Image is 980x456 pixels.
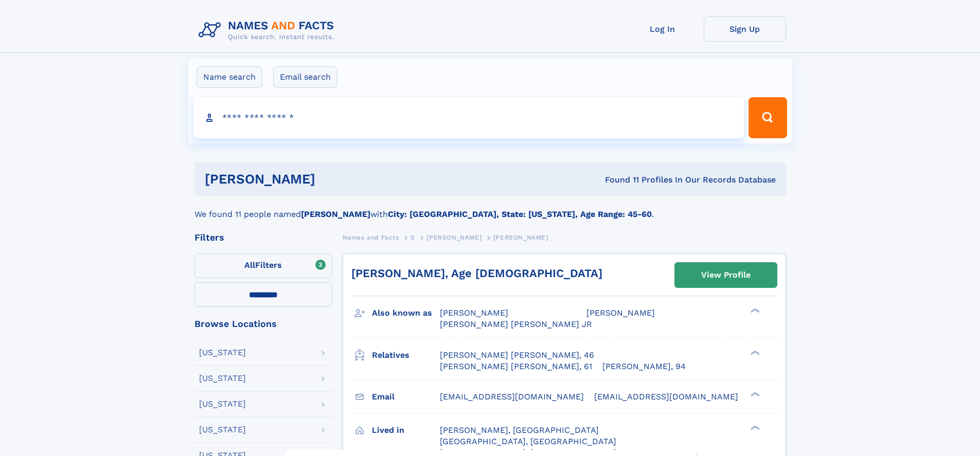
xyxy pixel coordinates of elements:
a: Names and Facts [343,231,399,244]
a: [PERSON_NAME] [426,231,482,244]
span: [PERSON_NAME] [440,308,508,318]
a: [PERSON_NAME], 94 [602,361,686,372]
div: ❯ [748,424,760,431]
b: [PERSON_NAME] [301,209,370,219]
span: All [244,260,255,270]
h1: [PERSON_NAME] [205,173,460,186]
div: ❯ [748,349,760,356]
a: S [411,231,415,244]
img: Logo Names and Facts [194,16,343,44]
a: [PERSON_NAME] [PERSON_NAME], 61 [440,361,592,372]
div: We found 11 people named with . [194,196,786,221]
div: Found 11 Profiles In Our Records Database [460,174,776,186]
span: [PERSON_NAME] [426,234,482,241]
a: [PERSON_NAME], Age [DEMOGRAPHIC_DATA] [351,267,602,280]
h3: Email [372,388,440,406]
a: Log In [621,16,704,42]
input: search input [193,97,744,138]
span: S [411,234,415,241]
span: [PERSON_NAME] [PERSON_NAME] JR [440,319,592,329]
span: [PERSON_NAME] [586,308,655,318]
div: Filters [194,233,332,242]
div: [US_STATE] [199,374,246,382]
a: Sign Up [704,16,786,42]
button: Search Button [749,97,787,138]
div: [US_STATE] [199,426,246,434]
span: [EMAIL_ADDRESS][DOMAIN_NAME] [594,392,738,402]
b: City: [GEOGRAPHIC_DATA], State: [US_STATE], Age Range: 45-60 [388,209,652,219]
span: [PERSON_NAME] [493,234,548,241]
span: [EMAIL_ADDRESS][DOMAIN_NAME] [440,392,584,402]
label: Email search [273,66,337,88]
div: View Profile [701,263,751,287]
div: ❯ [748,391,760,397]
a: View Profile [675,263,777,287]
div: [US_STATE] [199,349,246,357]
span: [GEOGRAPHIC_DATA], [GEOGRAPHIC_DATA] [440,436,616,446]
div: [US_STATE] [199,400,246,408]
label: Filters [194,253,332,278]
div: Browse Locations [194,319,332,329]
h3: Relatives [372,346,440,364]
a: [PERSON_NAME] [PERSON_NAME], 46 [440,350,594,361]
label: Name search [197,66,262,88]
div: ❯ [748,307,760,314]
span: [PERSON_NAME], [GEOGRAPHIC_DATA] [440,425,599,435]
h3: Also known as [372,304,440,322]
h3: Lived in [372,422,440,439]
